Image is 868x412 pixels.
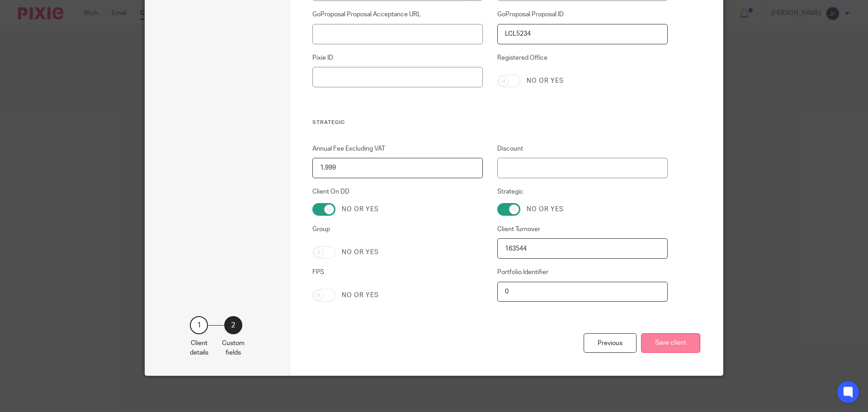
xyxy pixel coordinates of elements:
[527,76,564,85] label: No or yes
[342,205,379,214] label: No or yes
[224,316,242,334] div: 2
[497,144,668,153] label: Discount
[312,53,483,62] label: Pixie ID
[342,291,379,300] label: No or yes
[497,225,668,234] label: Client Turnover
[497,53,668,68] label: Registered Office
[190,316,208,334] div: 1
[190,339,208,357] p: Client details
[641,333,700,353] button: Save client
[222,339,245,357] p: Custom fields
[312,225,483,239] label: Group
[312,119,668,126] h3: Strategic
[584,333,637,353] div: Previous
[312,268,483,282] label: FPS
[312,144,483,153] label: Annual Fee Excluding VAT
[497,187,668,196] label: Strategic
[497,268,668,277] label: Portfolio Identifier
[312,10,483,19] label: GoProposal Proposal Acceptance URL
[497,10,668,19] label: GoProposal Proposal ID
[312,187,483,196] label: Client On DD
[342,248,379,257] label: No or yes
[527,205,564,214] label: No or yes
